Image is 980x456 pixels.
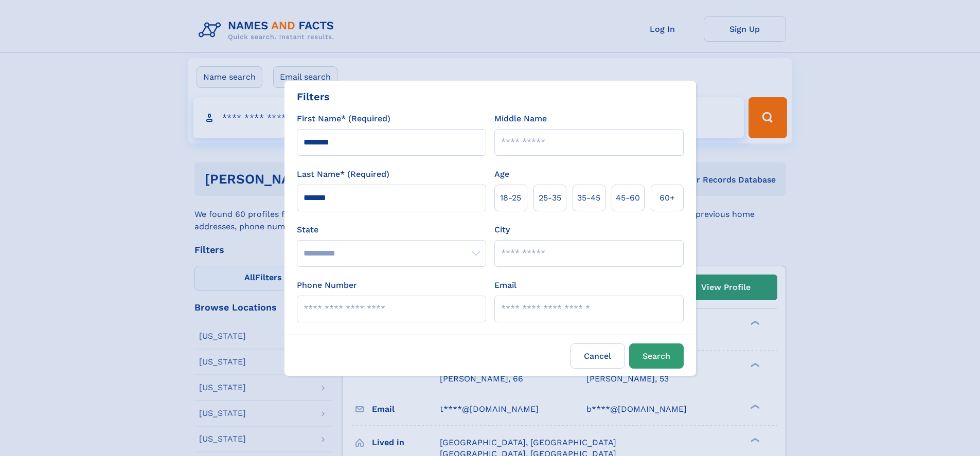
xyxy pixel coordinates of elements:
[571,343,625,369] label: Cancel
[494,168,509,180] label: Age
[577,192,600,204] span: 35‑45
[297,279,357,291] label: Phone Number
[494,113,547,125] label: Middle Name
[660,192,675,204] span: 60+
[297,168,389,180] label: Last Name* (Required)
[297,89,330,104] div: Filters
[539,192,561,204] span: 25‑35
[297,113,390,125] label: First Name* (Required)
[297,224,486,236] label: State
[500,192,521,204] span: 18‑25
[494,279,516,291] label: Email
[494,224,510,236] label: City
[629,343,684,369] button: Search
[616,192,640,204] span: 45‑60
